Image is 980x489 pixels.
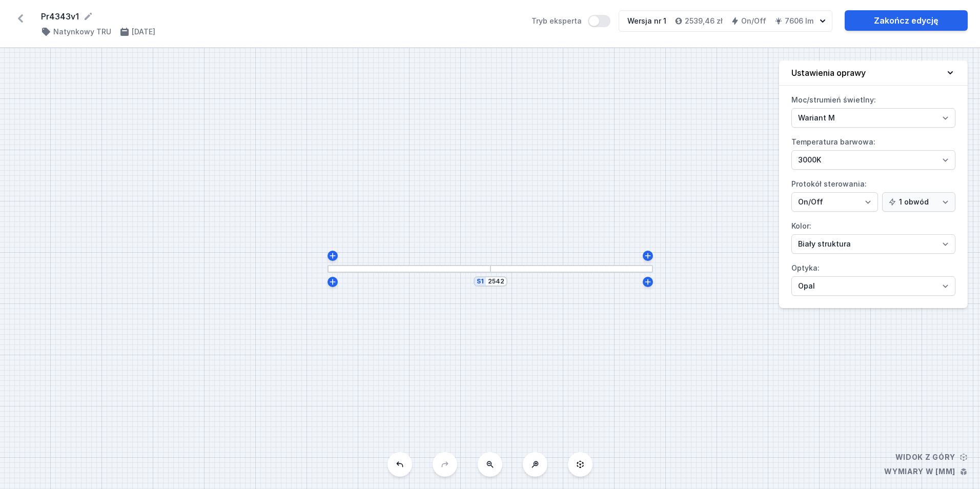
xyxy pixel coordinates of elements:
[779,60,968,86] button: Ustawienia oprawy
[53,27,111,37] h4: Natynkowy TRU
[791,234,955,254] select: Kolor:
[791,108,955,128] select: Moc/strumień świetlny:
[791,92,955,128] label: Moc/strumień świetlny:
[791,67,866,79] h4: Ustawienia oprawy
[619,10,832,32] button: Wersja nr 12539,46 złOn/Off7606 lm
[532,15,610,27] label: Tryb eksperta
[785,16,813,26] h4: 7606 lm
[845,10,968,31] a: Zakończ edycję
[882,192,955,212] select: Protokół sterowania:
[791,134,955,170] label: Temperatura barwowa:
[791,192,878,212] select: Protokół sterowania:
[791,218,955,254] label: Kolor:
[685,16,723,26] h4: 2539,46 zł
[791,176,955,212] label: Protokół sterowania:
[791,150,955,170] select: Temperatura barwowa:
[791,260,955,296] label: Optyka:
[741,16,766,26] h4: On/Off
[132,27,155,37] h4: [DATE]
[627,16,666,26] div: Wersja nr 1
[588,15,610,27] button: Tryb eksperta
[488,277,504,286] input: Wymiar [mm]
[41,10,519,23] form: Pr4343v1
[83,11,93,22] button: Edytuj nazwę projektu
[791,276,955,296] select: Optyka:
